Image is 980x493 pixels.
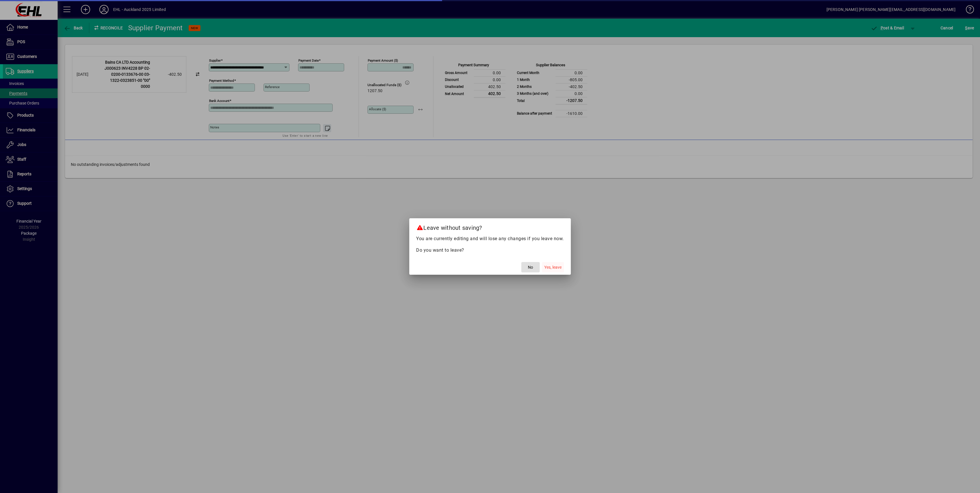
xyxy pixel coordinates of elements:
[416,247,564,254] p: Do you want to leave?
[416,235,564,242] p: You are currently editing and will lose any changes if you leave now.
[521,262,540,272] button: No
[409,218,571,235] h2: Leave without saving?
[544,264,562,270] span: Yes, leave
[528,264,533,270] span: No
[542,262,564,272] button: Yes, leave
